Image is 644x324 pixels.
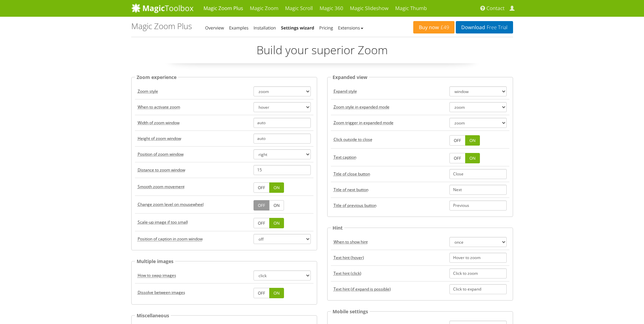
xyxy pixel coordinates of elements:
acronym: zoomDistance, default: 15 [138,167,185,173]
a: ON [269,200,284,211]
acronym: zoomWidth, default: auto [138,120,180,126]
acronym: textExpandHint, default: Click to expand [334,286,391,292]
acronym: textBtnPrev, default: Previous [334,202,376,208]
acronym: closeOnClickOutside, default: true [334,137,372,142]
legend: Miscellaneous [135,312,171,319]
a: OFF [449,153,466,163]
span: Free Trial [485,25,507,30]
span: £49 [439,25,449,30]
legend: Hint [331,224,344,232]
a: Examples [229,25,248,31]
img: MagicToolbox.com - Image tools for your website [131,3,194,13]
acronym: upscale, default: true [138,219,188,225]
acronym: expandZoomMode, default: zoom [334,104,389,110]
a: ON [465,135,480,146]
h1: Magic Zoom Plus [131,22,192,30]
acronym: zoomMode, default: zoom [138,88,158,94]
a: OFF [254,200,270,211]
a: ON [269,182,284,193]
acronym: hint, default: once [334,239,368,245]
a: Overview [205,25,224,31]
a: ON [269,288,284,298]
acronym: expandCaption, default: true [334,154,356,160]
a: Settings wizard [281,25,314,31]
a: Pricing [319,25,333,31]
acronym: variableZoom, default: false [138,201,204,207]
a: Buy now£49 [413,21,454,33]
a: OFF [254,288,270,298]
a: OFF [254,218,270,228]
p: Build your superior Zoom [131,42,513,63]
acronym: zoomCaption, default: off [138,236,203,242]
a: ON [269,218,284,228]
acronym: selectorTrigger, default: click [138,272,176,278]
a: Extensions [338,25,363,31]
a: DownloadFree Trial [456,21,513,33]
acronym: textHoverZoomHint, default: Hover to zoom [334,255,364,260]
acronym: textBtnNext, default: Next [334,187,368,192]
legend: Expanded view [331,73,369,81]
acronym: smoothing, default: true [138,184,185,189]
acronym: textBtnClose, default: Close [334,171,370,177]
legend: Multiple images [135,257,175,265]
acronym: expand, default: window [334,88,357,94]
acronym: expandZoomOn, default: zoom [334,120,393,126]
acronym: textClickZoomHint, default: Click to zoom [334,270,361,276]
acronym: zoomHeight, default: auto [138,136,181,141]
a: ON [465,153,480,163]
a: OFF [254,182,270,193]
acronym: zoomOn, default: hover [138,104,180,110]
acronym: zoomPosition, default: right [138,151,184,157]
a: Installation [254,25,276,31]
acronym: transitionEffect, default: true [138,290,185,295]
span: Contact [487,5,505,12]
legend: Mobile settings [331,308,370,315]
a: OFF [449,135,466,146]
legend: Zoom experience [135,73,178,81]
